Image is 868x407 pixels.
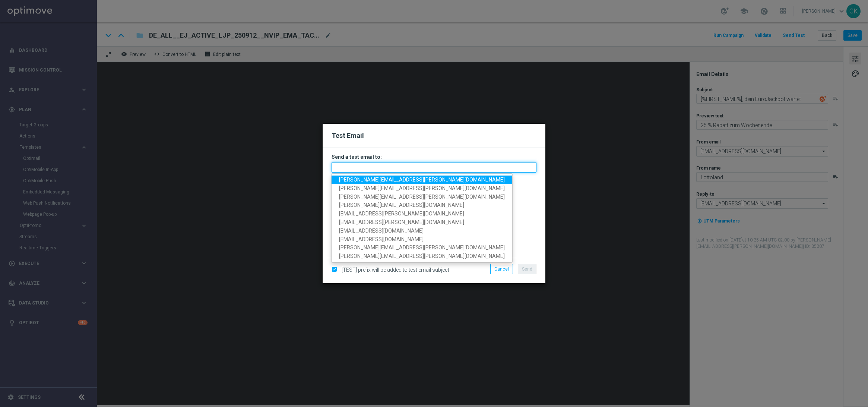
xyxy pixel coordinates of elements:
[332,235,512,243] a: [EMAIL_ADDRESS][DOMAIN_NAME]
[339,253,505,259] span: [PERSON_NAME][EMAIL_ADDRESS][PERSON_NAME][DOMAIN_NAME]
[332,209,512,218] a: [EMAIL_ADDRESS][PERSON_NAME][DOMAIN_NAME]
[332,176,512,184] a: [PERSON_NAME][EMAIL_ADDRESS][PERSON_NAME][DOMAIN_NAME]
[332,192,512,201] a: [PERSON_NAME][EMAIL_ADDRESS][PERSON_NAME][DOMAIN_NAME]
[332,218,512,227] a: [EMAIL_ADDRESS][PERSON_NAME][DOMAIN_NAME]
[339,228,424,234] span: [EMAIL_ADDRESS][DOMAIN_NAME]
[339,219,464,225] span: [EMAIL_ADDRESS][PERSON_NAME][DOMAIN_NAME]
[339,185,505,191] span: [PERSON_NAME][EMAIL_ADDRESS][PERSON_NAME][DOMAIN_NAME]
[522,266,532,272] span: Send
[339,177,505,183] span: [PERSON_NAME][EMAIL_ADDRESS][PERSON_NAME][DOMAIN_NAME]
[332,201,512,209] a: [PERSON_NAME][EMAIL_ADDRESS][DOMAIN_NAME]
[332,131,536,140] h2: Test Email
[490,264,513,274] button: Cancel
[339,236,424,242] span: [EMAIL_ADDRESS][DOMAIN_NAME]
[339,211,464,217] span: [EMAIL_ADDRESS][PERSON_NAME][DOMAIN_NAME]
[339,244,505,250] span: [PERSON_NAME][EMAIL_ADDRESS][PERSON_NAME][DOMAIN_NAME]
[339,193,505,199] span: [PERSON_NAME][EMAIL_ADDRESS][PERSON_NAME][DOMAIN_NAME]
[332,184,512,193] a: [PERSON_NAME][EMAIL_ADDRESS][PERSON_NAME][DOMAIN_NAME]
[518,264,536,274] button: Send
[332,252,512,261] a: [PERSON_NAME][EMAIL_ADDRESS][PERSON_NAME][DOMAIN_NAME]
[332,227,512,235] a: [EMAIL_ADDRESS][DOMAIN_NAME]
[332,243,512,252] a: [PERSON_NAME][EMAIL_ADDRESS][PERSON_NAME][DOMAIN_NAME]
[332,154,536,160] h3: Send a test email to:
[342,267,449,273] span: [TEST] prefix will be added to test email subject
[339,202,464,208] span: [PERSON_NAME][EMAIL_ADDRESS][DOMAIN_NAME]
